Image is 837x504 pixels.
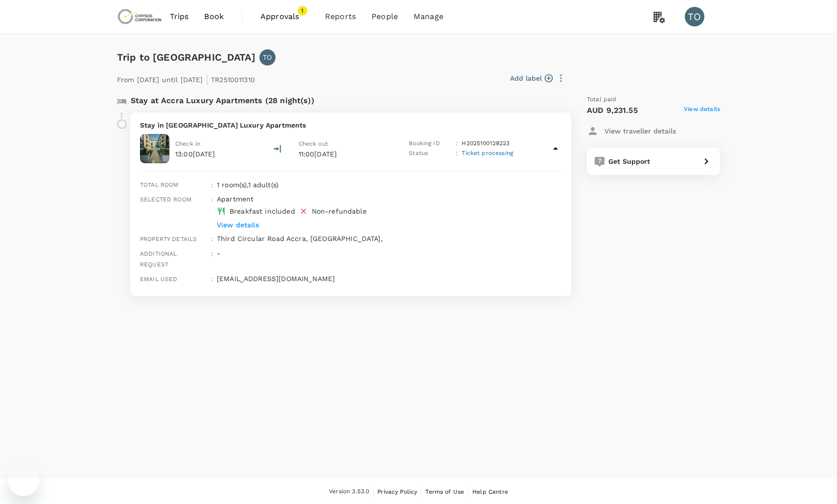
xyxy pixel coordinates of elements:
[140,250,177,268] span: Additional request
[211,196,213,203] span: :
[462,139,510,149] p: H2025100128223
[204,11,224,22] span: Book
[131,95,314,107] p: Stay at Accra Luxury Apartments (28 night(s))
[140,196,191,203] span: Selected room
[472,488,508,495] span: Help Centre
[685,7,704,26] div: TO
[298,6,307,16] span: 1
[140,236,197,242] span: Property details
[140,120,561,130] p: Stay in [GEOGRAPHIC_DATA] Luxury Apartments
[217,234,561,243] p: Third Circular Road Accra, [GEOGRAPHIC_DATA],
[684,105,720,116] span: View details
[217,274,561,284] p: [EMAIL_ADDRESS][DOMAIN_NAME]
[425,488,464,495] span: Terms of Use
[260,11,309,22] span: Approvals
[211,236,213,242] span: :
[117,6,162,27] img: Chrysos Corporation
[325,11,356,22] span: Reports
[140,134,169,163] img: Accra Luxury Apartments
[456,149,458,158] p: :
[263,52,272,62] p: TO
[587,95,617,105] span: Total paid
[217,181,279,189] span: 1 room(s) , 1 adult(s)
[117,49,256,65] h6: Trip to [GEOGRAPHIC_DATA]
[8,465,39,496] iframe: Button to launch messaging window, conversation in progress
[217,220,532,230] p: View details
[211,276,213,283] span: :
[217,248,561,258] p: -
[462,150,513,156] span: Ticket processing
[425,486,464,497] a: Terms of Use
[608,157,651,165] span: Get Support
[414,11,443,22] span: Manage
[377,486,417,497] a: Privacy Policy
[299,149,392,159] p: 11:00[DATE]
[175,149,215,159] p: 13:00[DATE]
[211,250,213,257] span: :
[206,72,209,86] span: |
[587,105,638,116] p: AUD 9,231.55
[377,488,417,495] span: Privacy Policy
[175,140,200,147] span: Check in
[472,486,508,497] a: Help Centre
[170,11,189,22] span: Trips
[409,139,452,149] p: Booking ID
[587,122,676,140] button: View traveller details
[217,194,532,204] p: Apartment
[510,73,553,83] button: Add label
[299,140,328,147] span: Check out
[312,206,367,216] div: Non-refundable
[604,126,676,136] p: View traveller details
[211,182,213,189] span: :
[372,11,398,22] span: People
[140,276,178,283] span: Email used
[117,69,255,87] p: From [DATE] until [DATE] TR2510011310
[456,139,458,149] p: :
[409,149,452,158] p: Status
[230,206,295,216] div: Breakfast included
[140,181,179,188] span: Total room
[329,487,369,497] span: Version 3.53.0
